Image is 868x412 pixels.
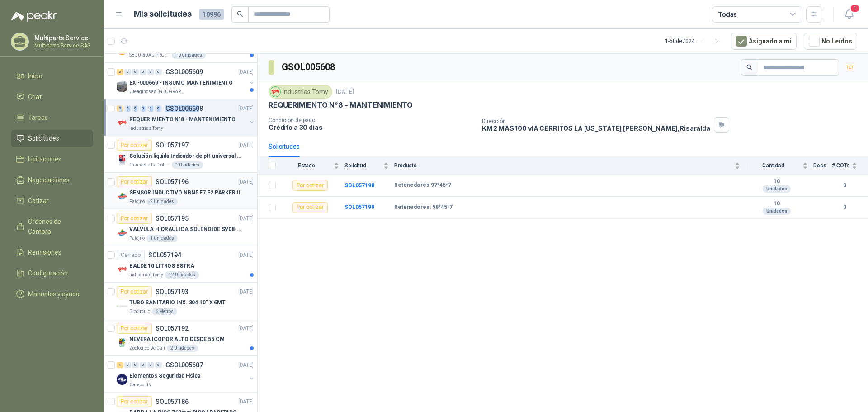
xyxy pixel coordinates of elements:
p: [DATE] [238,141,254,150]
span: Tareas [28,113,48,123]
a: Tareas [11,109,93,126]
a: Por cotizarSOL057192[DATE] Company LogoNEVERA ICOPOR ALTO DESDE 55 CMZoologico De Cali2 Unidades [104,319,257,356]
a: Por cotizarSOL057196[DATE] Company LogoSENSOR INDUCTIVO NBN5 F7 E2 PARKER IIPatojito2 Unidades [104,173,257,209]
div: 2 [117,105,123,112]
div: 0 [155,105,162,112]
img: Company Logo [117,191,127,202]
span: Producto [394,162,733,169]
p: Dirección [482,118,710,124]
p: NEVERA ICOPOR ALTO DESDE 55 CM [129,335,224,344]
p: SOL057186 [156,398,189,405]
p: Biocirculo [129,308,150,315]
p: [DATE] [238,398,254,406]
p: SEGURIDAD PROVISER LTDA [129,52,170,59]
b: 10 [745,178,808,185]
span: Remisiones [28,247,61,257]
a: CerradoSOL057194[DATE] Company LogoBALDE 10 LITROS ESTRAIndustrias Tomy12 Unidades [104,246,257,283]
th: Estado [281,157,344,175]
div: 0 [132,69,139,75]
p: Industrias Tomy [129,271,163,279]
a: Por cotizarSOL057197[DATE] Company LogoSolución liquida Indicador de pH universal de 500ml o 20 d... [104,136,257,173]
div: Por cotizar [117,176,152,187]
div: Solicitudes [269,142,300,152]
div: 0 [155,69,162,75]
a: Por cotizarSOL057195[DATE] Company LogoVALVULA HIDRAULICA SOLENOIDE SV08-20Patojito1 Unidades [104,209,257,246]
p: GSOL005609 [165,69,203,75]
div: 2 Unidades [167,345,198,352]
p: TUBO SANITARIO INX. 304 10" X 6MT [129,298,226,307]
img: Company Logo [117,118,127,128]
a: Licitaciones [11,151,93,168]
p: [DATE] [238,178,254,186]
span: Solicitudes [28,133,59,143]
p: BALDE 10 LITROS ESTRA [129,262,194,270]
p: [DATE] [238,251,254,260]
a: Remisiones [11,244,93,261]
h1: Mis solicitudes [134,8,192,21]
span: Cotizar [28,196,49,206]
span: Chat [28,92,42,102]
p: SOL057195 [156,215,189,222]
div: 0 [140,69,146,75]
span: 1 [850,4,860,13]
p: KM 2 MAS 100 vIA CERRITOS LA [US_STATE] [PERSON_NAME] , Risaralda [482,124,710,132]
a: SOL057199 [344,204,374,210]
div: 0 [147,69,154,75]
p: GSOL005607 [165,362,203,368]
div: 1 Unidades [172,161,203,169]
th: Producto [394,157,745,175]
div: Industrias Tomy [269,85,332,99]
img: Company Logo [117,301,127,312]
div: Por cotizar [117,213,152,224]
span: Configuración [28,268,68,278]
p: [DATE] [238,68,254,76]
div: 0 [124,69,131,75]
p: Patojito [129,235,145,242]
p: Caracol TV [129,381,151,388]
img: Logo peakr [11,11,57,22]
span: Estado [281,162,332,169]
p: REQUERIMIENTO N°8 - MANTENIMIENTO [269,100,413,110]
img: Company Logo [117,154,127,165]
p: SOL057193 [156,289,189,295]
p: [DATE] [238,288,254,296]
div: Unidades [763,185,791,193]
th: # COTs [832,157,868,175]
a: Negociaciones [11,171,93,189]
span: Solicitud [344,162,382,169]
p: Multiparts Service [34,35,91,41]
div: 0 [140,105,146,112]
div: 0 [147,362,154,368]
b: 10 [745,200,808,208]
p: Crédito a 30 días [269,123,475,131]
th: Cantidad [745,157,813,175]
div: 12 Unidades [165,271,199,279]
a: 3 0 0 0 0 0 GSOL005609[DATE] Company LogoEX -000669 - INSUMO MANTENIMIENTOOleaginosas [GEOGRAPHIC... [117,66,255,95]
p: Zoologico De Cali [129,345,165,352]
img: Company Logo [117,227,127,238]
div: Cerrado [117,250,145,260]
p: Gimnasio La Colina [129,161,170,169]
div: Por cotizar [117,286,152,297]
div: 0 [140,362,146,368]
span: # COTs [832,162,850,169]
div: Por cotizar [117,323,152,334]
div: Unidades [763,208,791,215]
img: Company Logo [117,264,127,275]
div: Por cotizar [117,140,152,151]
div: 1 Unidades [146,235,178,242]
div: 0 [124,105,131,112]
button: No Leídos [804,33,857,50]
span: Licitaciones [28,154,61,164]
th: Solicitud [344,157,394,175]
p: VALVULA HIDRAULICA SOLENOIDE SV08-20 [129,225,242,234]
div: 1 [117,362,123,368]
span: Cantidad [745,162,801,169]
div: 0 [132,105,139,112]
span: search [746,64,753,71]
b: 0 [832,181,857,190]
a: Solicitudes [11,130,93,147]
img: Company Logo [117,374,127,385]
a: 1 0 0 0 0 0 GSOL005607[DATE] Company LogoElementos Seguridad FisicaCaracol TV [117,360,255,388]
p: EX -000669 - INSUMO MANTENIMIENTO [129,79,233,87]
